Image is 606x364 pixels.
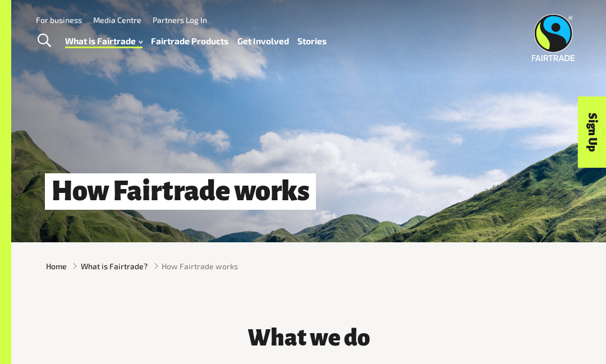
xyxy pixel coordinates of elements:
img: Fairtrade Australia New Zealand logo [531,14,575,61]
a: What is Fairtrade [65,33,143,49]
a: Get Involved [237,33,289,49]
a: What is Fairtrade? [81,260,148,272]
h1: How Fairtrade works [45,173,316,210]
h3: What we do [136,325,481,351]
a: For business [36,15,82,25]
a: Toggle Search [30,27,58,55]
span: How Fairtrade works [162,260,238,272]
a: Home [46,260,67,272]
a: Media Centre [93,15,141,25]
a: Fairtrade Products [151,33,228,49]
a: Partners Log In [153,15,207,25]
a: Stories [297,33,327,49]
